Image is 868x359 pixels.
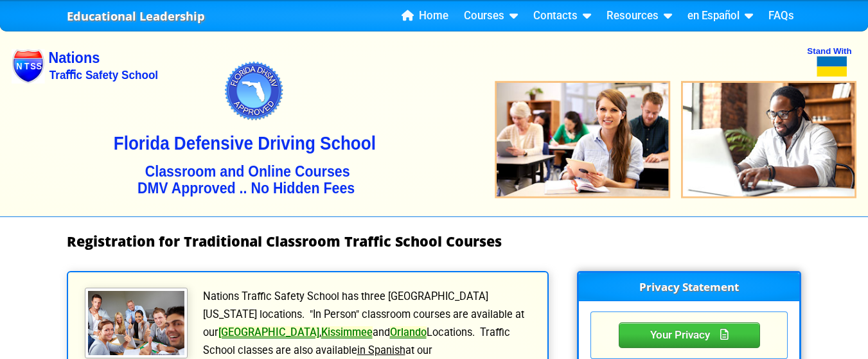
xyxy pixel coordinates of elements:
a: Orlando [390,326,427,338]
a: Educational Leadership [67,6,205,27]
a: Home [396,6,454,26]
a: Contacts [528,6,596,26]
u: in Spanish [357,344,405,356]
a: FAQs [763,6,799,26]
img: Nations Traffic School - Your DMV Approved Florida Traffic School [12,23,856,216]
a: Kissimmee [321,326,373,338]
h1: Registration for Traditional Classroom Traffic School Courses [67,234,802,249]
a: Resources [601,6,677,26]
h3: Privacy Statement [579,273,799,301]
a: [GEOGRAPHIC_DATA] [218,326,319,338]
div: Privacy Statement [619,322,760,348]
a: en Español [682,6,758,26]
a: Courses [459,6,523,26]
a: Your Privacy [619,326,760,342]
img: Traffic School Students [85,288,188,358]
